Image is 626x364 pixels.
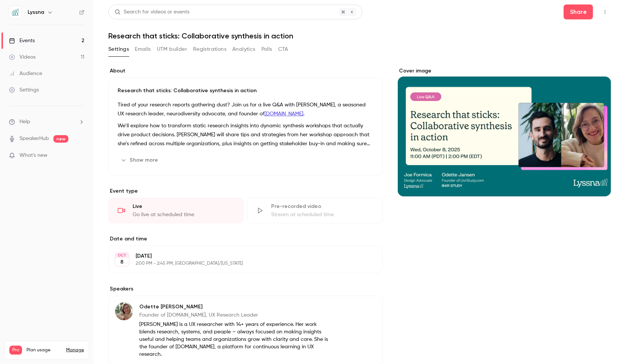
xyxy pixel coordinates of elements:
div: Go live at scheduled time [133,211,235,218]
div: Settings [9,86,39,94]
p: Tired of your research reports gathering dust? Join us for a live Q&A with [PERSON_NAME], a seaso... [118,100,374,118]
div: Stream at scheduled time [271,211,373,218]
h6: Lyssna [28,9,44,16]
iframe: Noticeable Trigger [75,152,84,159]
div: Events [9,37,35,44]
section: Cover image [398,67,611,196]
button: CTA [278,43,288,55]
img: Odette Jansen [115,302,133,320]
img: Lyssna [9,6,21,18]
a: [DOMAIN_NAME] [264,111,303,116]
span: Plan usage [27,347,62,353]
button: Emails [135,43,151,55]
span: Pro [9,346,22,355]
button: Share [564,4,593,19]
p: Founder of [DOMAIN_NAME], UX Research Leader [139,311,334,319]
li: help-dropdown-opener [9,118,84,126]
a: Manage [66,347,84,353]
p: We’ll explore how to transform static research insights into dynamic synthesis workshops that act... [118,121,374,148]
a: SpeakerHub [19,135,49,143]
p: Research that sticks: Collaborative synthesis in action [118,87,374,94]
label: Speakers [108,285,383,293]
div: Search for videos or events [115,8,189,16]
button: Show more [118,154,162,166]
button: Analytics [232,43,255,55]
div: Pre-recorded videoStream at scheduled time [247,198,382,223]
label: Date and time [108,235,383,243]
p: 8 [121,258,124,266]
p: Odette [PERSON_NAME] [139,303,334,311]
p: [DATE] [136,252,343,260]
span: new [53,135,68,143]
div: Videos [9,53,35,61]
button: Registrations [193,43,226,55]
button: Settings [108,43,129,55]
span: What's new [19,152,47,159]
h1: Research that sticks: Collaborative synthesis in action [108,31,611,40]
p: [PERSON_NAME] is a UX researcher with 14+ years of experience. Her work blends research, systems,... [139,321,334,358]
div: Live [133,203,235,210]
div: Pre-recorded video [271,203,373,210]
div: Audience [9,70,42,77]
label: About [108,67,383,75]
p: 2:00 PM - 2:45 PM, [GEOGRAPHIC_DATA]/[US_STATE] [136,261,343,267]
label: Cover image [398,67,611,75]
div: OCT [115,253,129,258]
button: UTM builder [157,43,187,55]
span: Help [19,118,30,126]
div: LiveGo live at scheduled time [108,198,244,223]
button: Polls [261,43,272,55]
p: Event type [108,187,383,195]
